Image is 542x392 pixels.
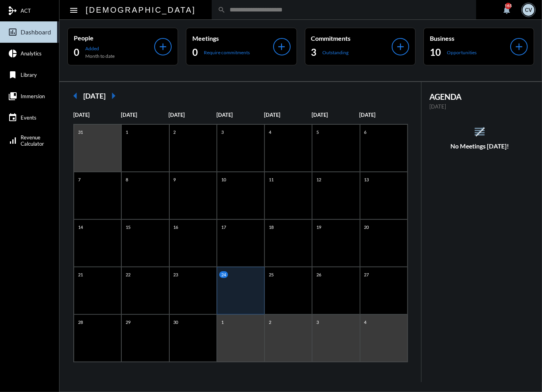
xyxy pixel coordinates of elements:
[76,129,85,135] p: 31
[447,49,477,55] p: Opportunities
[219,271,228,278] p: 24
[362,176,371,183] p: 13
[21,93,45,99] span: Immersion
[264,112,312,118] p: [DATE]
[172,271,180,278] p: 23
[124,176,130,183] p: 8
[267,224,276,230] p: 18
[21,8,31,14] span: ACT
[21,72,37,78] span: Library
[8,136,17,145] mat-icon: signal_cellular_alt
[121,112,169,118] p: [DATE]
[362,271,371,278] p: 27
[8,91,17,101] mat-icon: collections_bookmark
[172,129,178,135] p: 2
[8,70,17,80] mat-icon: bookmark
[66,2,82,18] button: Toggle sidenav
[85,46,115,51] p: Added
[267,319,273,325] p: 2
[124,224,132,230] p: 15
[76,271,85,278] p: 21
[219,129,226,135] p: 3
[218,6,226,14] mat-icon: search
[8,27,17,37] mat-icon: insert_chart_outlined
[73,112,121,118] p: [DATE]
[473,125,486,138] mat-icon: reorder
[67,88,83,104] mat-icon: arrow_left
[124,271,132,278] p: 22
[276,41,287,52] mat-icon: add
[21,50,42,57] span: Analytics
[395,41,406,52] mat-icon: add
[192,46,198,59] h2: 0
[83,91,105,100] h2: [DATE]
[204,49,250,55] p: Require commitments
[311,34,392,42] p: Commitments
[85,53,115,59] p: Month to date
[362,224,371,230] p: 20
[76,319,85,325] p: 28
[69,6,79,15] mat-icon: Side nav toggle icon
[74,46,79,59] h2: 0
[267,176,276,183] p: 11
[8,6,17,15] mat-icon: mediation
[314,224,323,230] p: 19
[76,224,85,230] p: 14
[219,224,228,230] p: 17
[312,112,359,118] p: [DATE]
[267,271,276,278] p: 25
[430,46,441,59] h2: 10
[192,34,273,42] p: Meetings
[172,176,178,183] p: 9
[169,112,216,118] p: [DATE]
[314,176,323,183] p: 12
[421,143,538,150] h5: No Meetings [DATE]!
[360,112,407,118] p: [DATE]
[8,113,17,122] mat-icon: event
[430,34,510,42] p: Business
[314,129,321,135] p: 5
[429,103,530,110] p: [DATE]
[314,319,321,325] p: 3
[513,41,525,52] mat-icon: add
[172,224,180,230] p: 16
[219,319,226,325] p: 1
[323,49,349,55] p: Outstanding
[86,4,196,16] h2: [DEMOGRAPHIC_DATA]
[219,176,228,183] p: 10
[267,129,273,135] p: 4
[314,271,323,278] p: 26
[76,176,82,183] p: 7
[362,129,369,135] p: 6
[502,5,511,15] mat-icon: notifications
[362,319,369,325] p: 4
[124,129,130,135] p: 1
[105,88,121,104] mat-icon: arrow_right
[21,29,51,36] span: Dashboard
[523,4,534,16] div: CV
[429,92,530,101] h2: AGENDA
[124,319,132,325] p: 29
[216,112,264,118] p: [DATE]
[311,46,317,59] h2: 3
[172,319,180,325] p: 30
[21,114,36,121] span: Events
[505,3,511,9] div: 165
[8,49,17,58] mat-icon: pie_chart
[157,41,169,52] mat-icon: add
[21,134,44,147] span: Revenue Calculator
[74,34,154,42] p: People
